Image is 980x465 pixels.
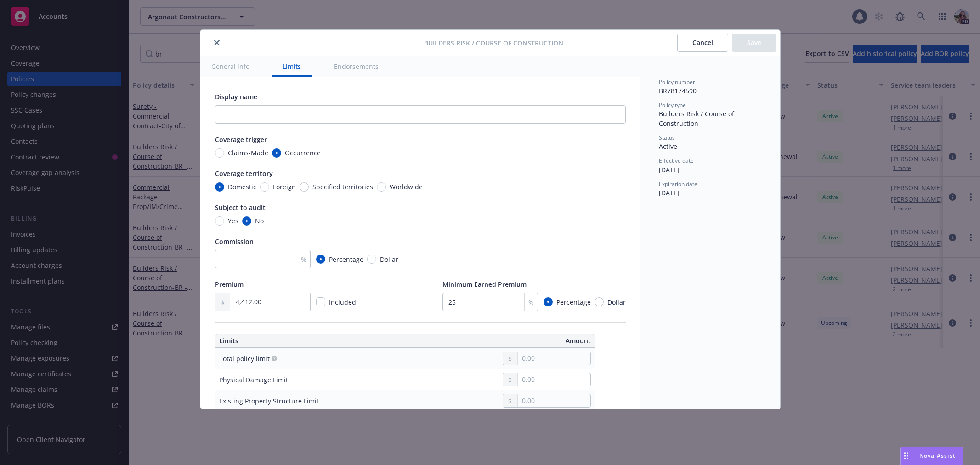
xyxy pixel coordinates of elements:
[215,237,254,246] span: Commission
[659,188,680,197] span: [DATE]
[659,134,675,142] span: Status
[528,297,534,307] span: %
[228,148,268,158] span: Claims-Made
[228,182,256,192] span: Domestic
[272,56,312,77] button: Limits
[329,298,356,306] span: Included
[255,216,264,226] span: No
[200,56,261,77] button: General info
[677,34,728,52] button: Cancel
[367,255,376,264] input: Dollar
[595,297,604,306] input: Dollar
[219,375,288,385] div: Physical Damage Limit
[219,396,319,406] div: Existing Property Structure Limit
[316,255,325,264] input: Percentage
[215,92,257,101] span: Display name
[215,148,224,158] input: Claims-Made
[272,148,281,158] input: Occurrence
[329,255,363,264] span: Percentage
[659,157,694,164] span: Effective date
[607,297,626,307] span: Dollar
[211,37,222,48] button: close
[424,38,563,48] span: Builders Risk / Course of Construction
[300,182,309,192] input: Specified territories
[312,182,373,192] span: Specified territories
[215,182,224,192] input: Domestic
[659,142,677,151] span: Active
[377,182,386,192] input: Worldwide
[659,78,695,86] span: Policy number
[919,452,956,459] span: Nova Assist
[659,180,697,188] span: Expiration date
[900,447,963,465] button: Nova Assist
[659,109,736,128] span: Builders Risk / Course of Construction
[659,101,686,109] span: Policy type
[215,216,224,226] input: Yes
[215,135,267,144] span: Coverage trigger
[659,86,697,95] span: BR78174590
[260,182,269,192] input: Foreign
[659,165,680,174] span: [DATE]
[219,354,270,363] div: Total policy limit
[518,373,590,386] input: 0.00
[518,352,590,365] input: 0.00
[390,182,423,192] span: Worldwide
[408,334,594,348] th: Amount
[215,203,266,212] span: Subject to audit
[228,216,238,226] span: Yes
[215,334,367,348] th: Limits
[323,56,390,77] button: Endorsements
[544,297,553,306] input: Percentage
[901,447,912,465] div: Drag to move
[215,169,273,178] span: Coverage territory
[242,216,251,226] input: No
[380,255,398,264] span: Dollar
[518,394,590,407] input: 0.00
[215,280,244,289] span: Premium
[273,182,296,192] span: Foreign
[285,148,321,158] span: Occurrence
[442,280,527,289] span: Minimum Earned Premium
[301,255,306,264] span: %
[230,293,310,311] input: 0.00
[556,297,591,307] span: Percentage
